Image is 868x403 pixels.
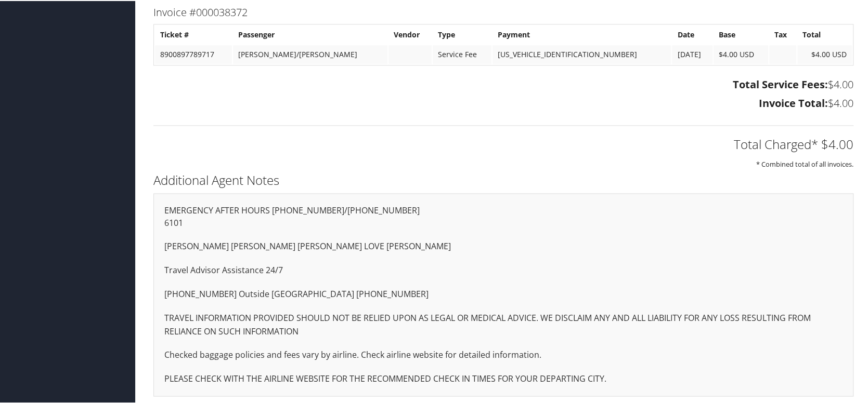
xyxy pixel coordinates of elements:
p: [PERSON_NAME] [PERSON_NAME] [PERSON_NAME] LOVE [PERSON_NAME] [164,239,843,252]
p: Checked baggage policies and fees vary by airline. Check airline website for detailed information. [164,347,843,360]
td: [DATE] [672,44,712,63]
strong: Invoice Total: [759,95,828,109]
h2: Total Charged* $4.00 [153,135,853,152]
h3: $4.00 [153,76,853,91]
th: Passenger [233,24,387,43]
th: Tax [769,24,796,43]
h3: $4.00 [153,95,853,110]
h3: Invoice #000038372 [153,4,853,19]
p: Travel Advisor Assistance 24/7 [164,263,843,276]
p: [PHONE_NUMBER] Outside [GEOGRAPHIC_DATA] [PHONE_NUMBER] [164,287,843,300]
td: 8900897789717 [155,44,232,63]
td: $4.00 USD [714,44,768,63]
th: Type [433,24,491,43]
p: PLEASE CHECK WITH THE AIRLINE WEBSITE FOR THE RECOMMENDED CHECK IN TIMES FOR YOUR DEPARTING CITY. [164,371,843,384]
p: 6101 [164,216,843,229]
th: Date [672,24,712,43]
td: Service Fee [433,44,491,63]
th: Base [714,24,768,43]
p: TRAVEL INFORMATION PROVIDED SHOULD NOT BE RELIED UPON AS LEGAL OR MEDICAL ADVICE. WE DISCLAIM ANY... [164,310,843,337]
td: [PERSON_NAME]/[PERSON_NAME] [233,44,387,63]
h2: Additional Agent Notes [153,170,853,188]
td: [US_VEHICLE_IDENTIFICATION_NUMBER] [493,44,671,63]
th: Total [797,24,852,43]
th: Payment [493,24,671,43]
div: EMERGENCY AFTER HOURS [PHONE_NUMBER]/[PHONE_NUMBER] [153,192,853,395]
th: Ticket # [155,24,232,43]
small: * Combined total of all invoices. [756,158,853,168]
strong: Total Service Fees: [733,76,828,90]
th: Vendor [388,24,432,43]
td: $4.00 USD [797,44,852,63]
